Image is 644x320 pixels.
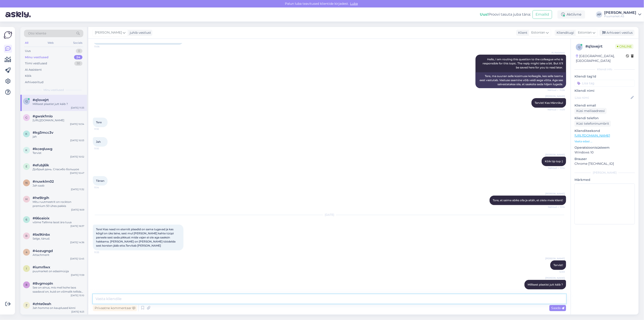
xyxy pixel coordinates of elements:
div: Mitu ruutmeetrit on rockton premium 50 ühes pakkis [33,200,84,208]
p: Märkmed [574,177,635,182]
p: Kliendi nimi [574,88,635,93]
span: #bs9tinbx [33,233,50,237]
div: [DATE] 9:23 [71,310,84,313]
p: Vaata edasi ... [574,139,635,143]
p: Kliendi telefon [574,116,635,121]
div: [DATE] 10:47 [70,171,84,175]
div: [PERSON_NAME] [574,171,635,175]
div: Millisest plaatist jutt käib ? [33,102,84,106]
span: Otsi kliente [28,31,46,36]
span: h [25,197,28,201]
div: [DATE] 10:52 [70,155,84,158]
div: Arhiveeri vestlus [600,30,634,36]
p: Windows 10 [574,150,635,155]
span: #iumrllwx [33,265,50,269]
div: Puumarket AS [604,15,636,18]
div: Jah homme on kauplused kinni [33,306,84,310]
button: Emailid [533,10,552,19]
div: [DATE] 12:45 [70,257,84,260]
span: Millisest plaatist jutt käib ? [528,283,563,286]
div: [DATE] 9:09 [71,208,84,211]
span: Tänan [96,179,104,182]
div: Attachment [33,253,84,257]
div: All [24,40,29,46]
span: Kõik tip top :) [545,160,563,163]
span: n [25,181,28,184]
span: Nähtud ✓ 11:14 [548,166,565,170]
div: Privaatne kommentaar [93,305,137,311]
div: puumarket on edasimüüja [33,269,84,273]
span: 11:33 [94,251,111,254]
span: Tore, et saime abiks olla ja aitäh, et olete meie klient! [493,199,563,202]
div: Klient [516,30,527,35]
span: #8vgmopln [33,281,53,286]
span: 11:10 [94,127,111,131]
div: [DATE] 10:53 [70,139,84,142]
div: Aktiivne [557,10,585,19]
span: z [26,303,27,307]
span: 6 [26,218,27,221]
span: Tervist! [553,263,563,267]
div: [URL][DOMAIN_NAME] [33,118,84,122]
div: [DATE] 15:10 [71,294,84,297]
span: #he9irgih [33,196,49,200]
span: 11:10 [94,147,111,150]
div: 0 [76,49,82,53]
span: i [26,267,27,270]
span: Luba [349,2,359,6]
div: 24 [74,55,82,60]
span: 12:34 [548,290,565,293]
a: [PERSON_NAME]Puumarket AS [604,11,641,18]
span: #nuwklm02 [33,179,54,184]
span: [PERSON_NAME] [545,95,565,98]
span: [PERSON_NAME] [545,276,565,280]
span: [PERSON_NAME] [545,192,565,195]
span: 8 [26,283,27,286]
span: Hello, I am routing this question to the colleague who is responsible for this topic. The reply m... [483,58,564,69]
span: k [26,132,28,136]
span: Jah [96,140,101,143]
div: Tervist [33,151,84,155]
p: Kliendi email [574,103,635,108]
input: Lisa tag [574,80,635,87]
span: Nähtud ✓ 11:06 [548,88,565,92]
p: Brauser [574,157,635,161]
div: [DATE] 11:33 [71,106,84,109]
div: Proovi tasuta juba täna: [480,12,531,17]
div: juhib vestlust [128,30,151,35]
span: Nähtud ✓ 11:09 [548,108,565,111]
div: [DATE] 14:36 [70,241,84,244]
b: Uus! [480,12,488,17]
span: [PERSON_NAME] [95,30,122,35]
span: Estonian [578,30,592,35]
div: [DATE] 10:34 [70,122,84,126]
div: Web [47,40,55,46]
p: Kliendi tag'id [574,74,635,79]
img: Askly Logo [4,31,12,39]
span: Tere [96,121,102,124]
span: 11:14 [94,186,111,189]
div: jah [33,135,84,139]
span: 11:06 [94,45,111,48]
span: k [26,148,28,152]
div: Kliendi info [574,67,635,71]
div: AI Assistent [25,68,42,72]
div: Selge, tänud. [33,237,84,241]
div: Minu vestlused [25,55,48,60]
p: Operatsioonisüsteem [574,145,635,150]
span: b [26,234,28,238]
span: #66oaioix [33,216,50,220]
span: Saada [551,306,564,310]
span: q [578,45,580,49]
span: #zhte0eah [33,302,51,306]
div: Arhiveeritud [25,80,43,85]
div: Küsi telefoninumbrit [574,121,611,127]
div: # q1ovejrt [585,44,615,49]
span: e [26,165,27,168]
div: [DATE] 11:59 [71,273,84,277]
a: [URL][DOMAIN_NAME] [574,133,610,138]
div: [DATE] 11:32 [71,188,84,191]
span: Estonian [531,30,545,35]
span: #4ozugngd [33,249,53,253]
div: Küsi meiliaadressi [574,108,607,114]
